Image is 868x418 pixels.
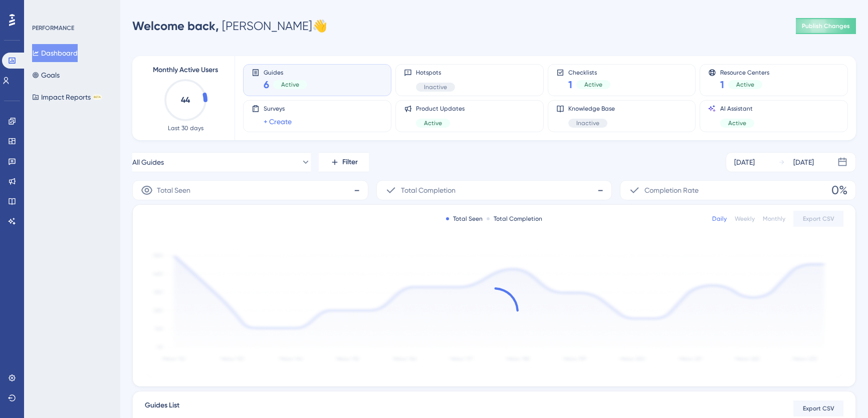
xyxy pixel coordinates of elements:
span: Knowledge Base [568,105,615,113]
span: Active [728,119,746,127]
button: Dashboard [32,44,78,62]
span: Total Completion [401,184,456,196]
span: Welcome back, [132,19,219,33]
div: Total Seen [446,215,483,223]
span: Inactive [424,83,447,91]
div: PERFORMANCE [32,24,74,32]
span: AI Assistant [720,105,754,113]
span: Hotspots [416,69,455,77]
text: 44 [181,95,190,105]
span: Filter [342,156,358,168]
button: Export CSV [793,400,843,416]
div: [DATE] [734,156,755,168]
button: Filter [319,152,369,172]
div: Monthly [763,215,785,223]
span: Inactive [576,119,599,127]
button: Export CSV [793,211,843,227]
span: Product Updates [416,105,465,113]
span: All Guides [132,156,164,168]
div: BETA [93,95,102,100]
span: Publish Changes [802,22,850,30]
span: Export CSV [803,404,834,412]
div: Weekly [735,215,755,223]
button: Impact ReportsBETA [32,88,102,106]
span: Last 30 days [168,124,203,132]
span: Active [281,81,299,89]
div: [DATE] [793,156,814,168]
span: Guides [264,69,307,76]
span: 1 [720,78,724,92]
span: Resource Centers [720,69,769,76]
button: Publish Changes [796,18,856,34]
span: 6 [264,78,269,92]
span: Guides List [145,399,179,417]
span: Export CSV [803,215,834,223]
div: Daily [712,215,727,223]
span: Total Seen [157,184,190,196]
button: All Guides [132,152,311,172]
span: - [354,182,360,198]
button: Goals [32,66,60,84]
span: 0% [831,182,847,198]
span: Monthly Active Users [153,64,218,76]
span: Completion Rate [644,184,699,196]
span: Active [424,119,442,127]
span: Active [736,81,754,89]
span: - [597,182,603,198]
span: Surveys [264,105,292,113]
span: Active [584,81,602,89]
div: Total Completion [487,215,542,223]
a: + Create [264,116,292,128]
span: 1 [568,78,572,92]
div: [PERSON_NAME] 👋 [132,18,327,34]
span: Checklists [568,69,610,76]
